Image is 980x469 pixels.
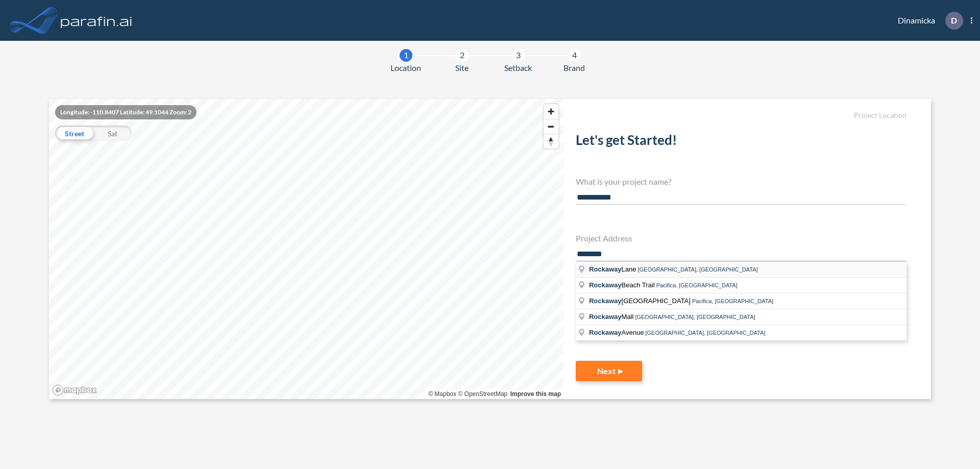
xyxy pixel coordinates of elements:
button: Zoom out [544,119,558,134]
a: OpenStreetMap [458,390,507,398]
span: Rockaway [589,297,622,305]
h4: Project Address [576,233,906,243]
span: Rockaway [589,329,622,336]
div: Longitude: -110.8407 Latitude: 49.1044 Zoom: 2 [55,105,197,119]
a: Mapbox [428,390,456,398]
div: 4 [568,49,581,62]
span: [GEOGRAPHIC_DATA], [GEOGRAPHIC_DATA] [638,266,758,273]
span: Site [455,62,469,74]
button: Next [576,361,642,381]
span: Zoom out [544,119,558,134]
span: Pacifica, [GEOGRAPHIC_DATA] [692,298,773,304]
p: D [951,16,957,25]
span: [GEOGRAPHIC_DATA] [589,297,692,305]
span: Beach Trail [589,281,656,289]
a: Improve this map [510,390,561,398]
div: 3 [512,49,525,62]
span: Rockaway [589,281,622,289]
canvas: Map [49,99,563,399]
h5: Project Location [576,111,906,120]
div: Dinamicka [883,12,972,30]
h4: What is your project name? [576,177,906,186]
button: Zoom in [544,104,558,119]
div: Sat [93,126,132,141]
span: Brand [563,62,585,74]
h2: Let's get Started! [576,132,906,152]
span: Rockaway [589,265,622,273]
div: Street [55,126,93,141]
span: Lane [589,265,638,273]
button: Reset bearing to north [544,134,558,149]
span: [GEOGRAPHIC_DATA], [GEOGRAPHIC_DATA] [645,330,765,336]
span: Mall [589,313,635,320]
span: Rockaway [589,313,622,320]
span: Setback [504,62,532,74]
span: Avenue [589,329,645,336]
div: 2 [456,49,469,62]
span: Location [390,62,421,74]
div: 1 [400,49,412,62]
a: Mapbox homepage [52,384,97,396]
span: [GEOGRAPHIC_DATA], [GEOGRAPHIC_DATA] [635,314,755,320]
img: logo [59,10,134,31]
span: Pacifica, [GEOGRAPHIC_DATA] [656,282,738,288]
